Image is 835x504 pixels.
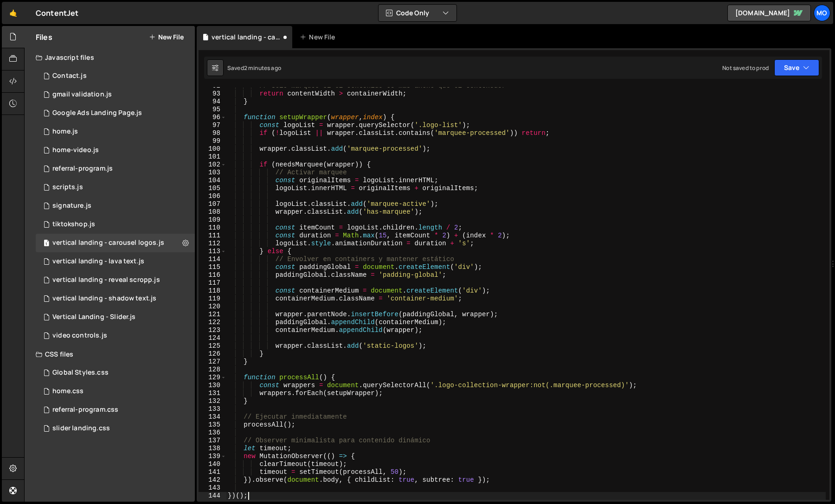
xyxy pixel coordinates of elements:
div: 119 [199,295,226,303]
div: Not saved to prod [722,64,769,72]
div: 144 [199,492,226,500]
div: 93 [199,90,226,98]
div: 10184/37628.js [36,159,195,178]
div: 10184/36849.js [36,104,195,122]
button: Save [774,59,819,76]
div: 142 [199,476,226,484]
div: 10184/37629.css [36,401,195,419]
div: 123 [199,326,226,334]
div: 10184/30310.js [36,215,195,234]
div: 96 [199,114,226,121]
div: 133 [199,405,226,413]
div: 125 [199,342,226,350]
div: 131 [199,389,226,397]
div: 121 [199,311,226,319]
div: ContentJet [36,7,79,19]
div: 136 [199,429,226,437]
div: 10184/44930.js [36,271,195,289]
div: 110 [199,224,226,232]
div: CSS files [25,345,195,364]
button: New File [149,33,184,41]
div: 109 [199,216,226,224]
div: referral-program.css [52,406,118,414]
div: vertical landing - shadow text.js [52,294,156,303]
div: signature.js [52,202,91,210]
div: Contact.js [52,72,87,80]
div: 104 [199,177,226,185]
div: 137 [199,437,226,445]
div: 105 [199,185,226,192]
div: 99 [199,137,226,145]
div: 116 [199,271,226,279]
div: home.css [52,387,83,396]
div: video controls.js [52,332,107,340]
div: 129 [199,374,226,382]
div: 120 [199,303,226,311]
div: vertical landing - lava text.js [52,257,144,266]
h2: Files [36,32,52,42]
div: 10184/22928.js [36,178,195,197]
div: 10184/39869.js [36,122,195,141]
div: vertical landing - carousel logos.js [52,239,164,247]
div: 100 [199,145,226,153]
div: 114 [199,255,226,263]
a: [DOMAIN_NAME] [727,5,811,21]
div: 106 [199,192,226,200]
div: 101 [199,153,226,161]
div: 10184/39870.css [36,382,195,401]
div: gmail validation.js [52,90,112,99]
div: Global Styles.css [52,369,109,377]
div: 2 minutes ago [244,64,281,72]
div: Google Ads Landing Page.js [52,109,142,117]
div: 112 [199,240,226,248]
div: 102 [199,161,226,169]
div: 10184/34477.js [36,197,195,215]
div: 118 [199,287,226,295]
a: 🤙 [2,2,25,24]
div: 143 [199,484,226,492]
div: 98 [199,129,226,137]
div: 111 [199,232,226,240]
div: 126 [199,350,226,358]
button: Code Only [379,5,456,21]
div: Vertical Landing - Slider.js [52,313,135,321]
div: 134 [199,413,226,421]
div: 103 [199,169,226,177]
div: 10184/38499.css [36,364,195,382]
div: vertical landing - reveal scropp.js [52,276,160,284]
div: slider landing.css [52,424,110,433]
div: New File [300,32,339,42]
div: 140 [199,460,226,468]
div: 132 [199,397,226,405]
div: 10184/37166.js [36,67,195,85]
div: 10184/43538.js [36,326,195,345]
div: 95 [199,106,226,114]
div: 124 [199,334,226,342]
div: 127 [199,358,226,366]
div: 139 [199,453,226,460]
div: referral-program.js [52,165,113,173]
div: 97 [199,121,226,129]
div: home-video.js [52,146,99,154]
div: vertical landing - carousel logos.js [212,32,281,42]
div: 115 [199,263,226,271]
div: 10184/44517.js [36,308,195,326]
div: 113 [199,248,226,255]
div: Javascript files [25,48,195,67]
div: 10184/44518.css [36,419,195,438]
span: 1 [44,240,49,248]
div: 10184/44785.js [36,252,195,271]
div: home.js [52,128,78,136]
div: 130 [199,382,226,389]
div: 141 [199,468,226,476]
div: 128 [199,366,226,374]
div: 122 [199,319,226,326]
div: tiktokshop.js [52,220,95,229]
div: 138 [199,445,226,453]
div: 135 [199,421,226,429]
div: 10184/44784.js [36,289,195,308]
div: 107 [199,200,226,208]
a: Mo [814,5,830,21]
div: 117 [199,279,226,287]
